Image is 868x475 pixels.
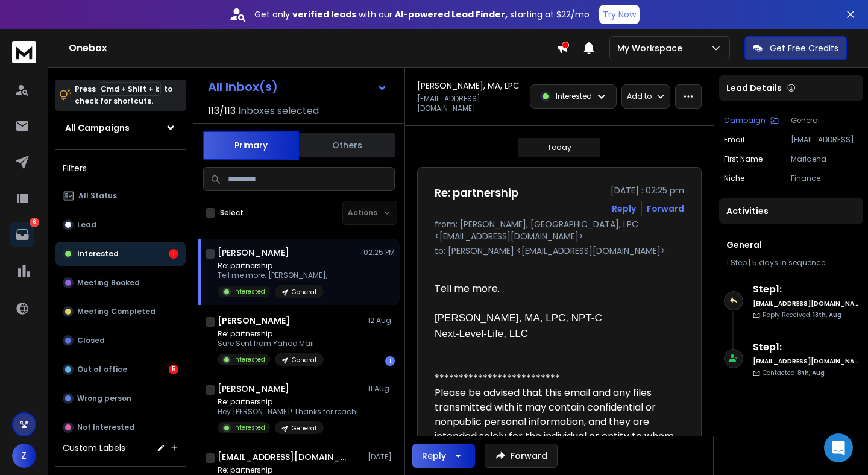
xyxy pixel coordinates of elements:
p: Interested [233,423,265,432]
p: Interested [556,92,592,101]
p: Re: partnership [218,329,324,339]
button: Others [299,132,395,159]
div: Tell me more. [435,282,675,296]
p: Interested [77,249,119,259]
p: All Status [78,191,117,201]
div: Activities [719,198,863,224]
p: Interested [233,355,265,364]
p: Niche [724,174,744,183]
p: Closed [77,336,105,345]
button: All Campaigns [55,116,186,140]
p: [DATE] : 02:25 pm [611,184,684,197]
h1: Re: partnership [435,184,518,201]
h1: Onebox [69,41,556,55]
p: Sure Sent from Yahoo Mail [218,339,324,348]
h3: Filters [55,160,186,177]
p: General [292,356,316,365]
p: Re: partnership [218,465,324,475]
h1: [EMAIL_ADDRESS][DOMAIN_NAME] [218,451,350,463]
p: Marlaena [791,154,858,164]
button: Meeting Booked [55,271,186,295]
button: Not Interested [55,415,186,439]
p: Reply Received [763,310,841,319]
strong: verified leads [292,8,356,20]
button: Closed [55,329,186,353]
span: 5 days in sequence [752,257,825,268]
h6: Step 1 : [753,340,858,354]
p: [EMAIL_ADDRESS][DOMAIN_NAME] [417,94,523,113]
div: Open Intercom Messenger [824,433,853,462]
p: Not Interested [77,423,134,432]
button: Z [12,444,36,468]
p: Add to [627,92,652,101]
a: 6 [10,222,34,247]
p: Get only with our starting at $22/mo [254,8,590,20]
button: Try Now [599,5,640,24]
h1: General [726,239,856,251]
h1: All Campaigns [65,122,130,134]
h1: [PERSON_NAME], MA, LPC [417,80,520,92]
p: Interested [233,287,265,296]
p: Re: partnership [218,261,327,271]
p: 12 Aug [368,316,395,326]
p: from: [PERSON_NAME], [GEOGRAPHIC_DATA], LPC <[EMAIL_ADDRESS][DOMAIN_NAME]> [435,218,684,242]
button: Meeting Completed [55,300,186,324]
h1: [PERSON_NAME] [218,247,289,259]
div: 5 [169,365,178,374]
p: Campaign [724,116,766,125]
h6: Step 1 : [753,282,858,297]
button: Reply [412,444,475,468]
p: Lead Details [726,82,782,94]
button: All Inbox(s) [198,75,397,99]
button: Lead [55,213,186,237]
button: Campaign [724,116,779,125]
p: Finance [791,174,858,183]
p: General [292,288,316,297]
p: Today [547,143,571,153]
h6: [EMAIL_ADDRESS][DOMAIN_NAME] [753,357,858,366]
p: Hey [PERSON_NAME]! Thanks for reaching [218,407,362,417]
span: [PERSON_NAME], MA, LPC, NPT-C [435,312,602,324]
button: Forward [485,444,558,468]
p: Meeting Completed [77,307,156,316]
div: 1 [169,249,178,259]
p: to: [PERSON_NAME] <[EMAIL_ADDRESS][DOMAIN_NAME]> [435,245,684,257]
div: 1 [385,356,395,366]
strong: AI-powered Lead Finder, [395,8,508,20]
p: Out of office [77,365,127,374]
p: Email [724,135,744,145]
p: Try Now [603,8,636,20]
span: 13th, Aug [813,310,841,319]
button: Out of office5 [55,357,186,382]
button: Reply [612,203,636,215]
span: 8th, Aug [797,368,825,377]
div: | [726,258,856,268]
p: Tell me more. [PERSON_NAME], [218,271,327,280]
h6: [EMAIL_ADDRESS][DOMAIN_NAME] [753,299,858,308]
p: My Workspace [617,42,687,54]
p: First Name [724,154,763,164]
span: Cmd + Shift + k [99,82,161,96]
p: 11 Aug [368,384,395,394]
h1: [PERSON_NAME] [218,383,289,395]
p: General [791,116,858,125]
button: All Status [55,184,186,208]
button: Get Free Credits [744,36,847,60]
button: Wrong person [55,386,186,411]
button: Primary [203,131,299,160]
p: Wrong person [77,394,131,403]
h3: Inboxes selected [238,104,319,118]
h3: Custom Labels [63,442,125,454]
p: [EMAIL_ADDRESS][DOMAIN_NAME] [791,135,858,145]
span: 113 / 113 [208,104,236,118]
h1: All Inbox(s) [208,81,278,93]
p: Lead [77,220,96,230]
p: Contacted [763,368,825,377]
button: Interested1 [55,242,186,266]
p: General [292,424,316,433]
p: Get Free Credits [770,42,838,54]
div: Forward [647,203,684,215]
